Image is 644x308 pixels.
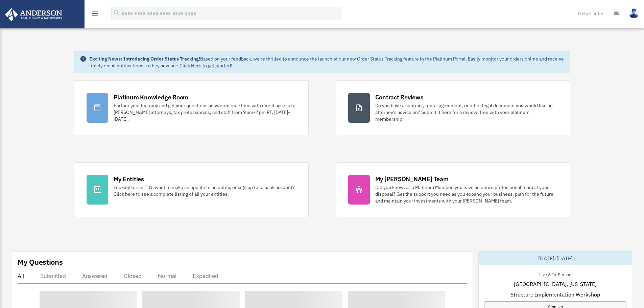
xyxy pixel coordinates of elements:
[3,8,64,21] img: Anderson Advisors Platinum Portal
[180,63,232,69] a: Click Here to get started!
[336,162,570,217] a: My [PERSON_NAME] Team Did you know, as a Platinum Member, you have an entire professional team at...
[89,56,200,62] strong: Exciting News: Introducing Order Status Tracking!
[375,175,449,183] div: My [PERSON_NAME] Team
[479,252,632,265] div: [DATE]-[DATE]
[336,80,570,135] a: Contract Reviews Do you have a contract, rental agreement, or other legal document you would like...
[74,162,309,217] a: My Entities Looking for an EIN, want to make an update to an entity, or sign up for a bank accoun...
[82,273,108,279] div: Answered
[375,184,558,204] div: Did you know, as a Platinum Member, you have an entire professional team at your disposal? Get th...
[114,102,296,122] div: Further your learning and get your questions answered real-time with direct access to [PERSON_NAM...
[158,273,176,279] div: Normal
[114,93,189,101] div: Platinum Knowledge Room
[40,273,66,279] div: Submitted
[375,93,424,101] div: Contract Reviews
[91,12,99,18] a: menu
[534,270,577,278] div: Live & In-Person
[510,290,600,299] span: Structure Implementation Workshop
[18,273,24,279] div: All
[74,80,309,135] a: Platinum Knowledge Room Further your learning and get your questions answered real-time with dire...
[514,280,597,288] span: [GEOGRAPHIC_DATA], [US_STATE]
[113,9,120,17] i: search
[124,273,142,279] div: Closed
[629,8,639,18] img: User Pic
[193,273,218,279] div: Expedited
[91,9,99,18] i: menu
[114,184,296,197] div: Looking for an EIN, want to make an update to an entity, or sign up for a bank account? Click her...
[375,102,558,122] div: Do you have a contract, rental agreement, or other legal document you would like an attorney's ad...
[114,175,144,183] div: My Entities
[18,257,63,267] div: My Questions
[89,55,565,69] div: Based on your feedback, we're thrilled to announce the launch of our new Order Status Tracking fe...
